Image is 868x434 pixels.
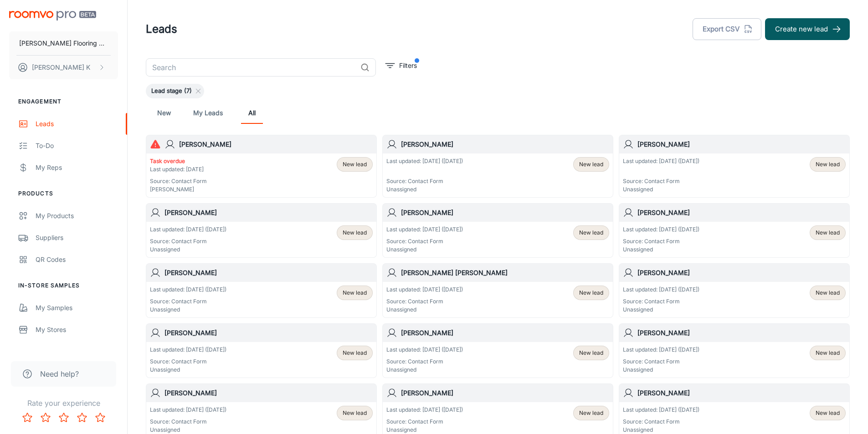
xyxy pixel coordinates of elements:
[637,328,846,338] h6: [PERSON_NAME]
[343,349,367,357] span: New lead
[637,388,846,398] h6: [PERSON_NAME]
[623,418,699,426] p: Source: Contact Form
[383,58,419,73] button: filter
[18,408,36,427] button: Rate 1 star
[623,237,699,245] p: Source: Contact Form
[816,349,840,357] span: New lead
[9,11,96,20] img: Roomvo PRO Beta
[150,366,226,374] p: Unassigned
[623,177,699,185] p: Source: Contact Form
[637,268,846,278] h6: [PERSON_NAME]
[579,289,603,297] span: New lead
[623,245,699,254] p: Unassigned
[91,408,109,427] button: Rate 5 star
[36,325,118,335] div: My Stores
[382,323,613,378] a: [PERSON_NAME]Last updated: [DATE] ([DATE])Source: Contact FormUnassignedNew lead
[150,426,226,434] p: Unassigned
[36,141,118,151] div: To-do
[382,203,613,258] a: [PERSON_NAME]Last updated: [DATE] ([DATE])Source: Contact FormUnassignedNew lead
[623,366,699,374] p: Unassigned
[343,409,367,417] span: New lead
[32,62,90,72] p: [PERSON_NAME] K
[623,357,699,366] p: Source: Contact Form
[146,58,357,77] input: Search
[150,157,207,165] p: Task overdue
[193,102,223,124] a: My Leads
[637,208,846,218] h6: [PERSON_NAME]
[343,229,367,237] span: New lead
[619,263,850,318] a: [PERSON_NAME]Last updated: [DATE] ([DATE])Source: Contact FormUnassignedNew lead
[623,286,699,294] p: Last updated: [DATE] ([DATE])
[36,119,118,129] div: Leads
[36,163,118,173] div: My Reps
[386,286,463,294] p: Last updated: [DATE] ([DATE])
[386,357,463,366] p: Source: Contact Form
[623,297,699,306] p: Source: Contact Form
[343,289,367,297] span: New lead
[816,229,840,237] span: New lead
[386,245,463,254] p: Unassigned
[579,160,603,168] span: New lead
[9,31,118,55] button: [PERSON_NAME] Flooring Center Inc
[386,346,463,354] p: Last updated: [DATE] ([DATE])
[382,135,613,198] a: [PERSON_NAME]Last updated: [DATE] ([DATE])Source: Contact FormUnassignedNew lead
[150,286,226,294] p: Last updated: [DATE] ([DATE])
[40,368,79,379] span: Need help?
[150,245,226,254] p: Unassigned
[623,426,699,434] p: Unassigned
[386,157,463,165] p: Last updated: [DATE] ([DATE])
[765,18,850,40] button: Create new lead
[164,268,373,278] h6: [PERSON_NAME]
[401,328,609,338] h6: [PERSON_NAME]
[401,388,609,398] h6: [PERSON_NAME]
[73,408,91,427] button: Rate 4 star
[153,102,175,124] a: New
[36,303,118,313] div: My Samples
[386,237,463,245] p: Source: Contact Form
[150,406,226,414] p: Last updated: [DATE] ([DATE])
[579,349,603,357] span: New lead
[150,177,207,185] p: Source: Contact Form
[164,328,373,338] h6: [PERSON_NAME]
[19,38,108,48] p: [PERSON_NAME] Flooring Center Inc
[9,56,118,79] button: [PERSON_NAME] K
[623,346,699,354] p: Last updated: [DATE] ([DATE])
[693,18,761,40] button: Export CSV
[401,139,609,149] h6: [PERSON_NAME]
[386,225,463,234] p: Last updated: [DATE] ([DATE])
[179,139,373,149] h6: [PERSON_NAME]
[401,208,609,218] h6: [PERSON_NAME]
[343,160,367,168] span: New lead
[36,408,55,427] button: Rate 2 star
[386,426,463,434] p: Unassigned
[623,225,699,234] p: Last updated: [DATE] ([DATE])
[150,237,226,245] p: Source: Contact Form
[146,203,377,258] a: [PERSON_NAME]Last updated: [DATE] ([DATE])Source: Contact FormUnassignedNew lead
[36,211,118,221] div: My Products
[399,61,417,71] p: Filters
[816,160,840,168] span: New lead
[7,398,120,408] p: Rate your experience
[623,157,699,165] p: Last updated: [DATE] ([DATE])
[382,263,613,318] a: [PERSON_NAME] [PERSON_NAME]Last updated: [DATE] ([DATE])Source: Contact FormUnassignedNew lead
[164,208,373,218] h6: [PERSON_NAME]
[619,135,850,198] a: [PERSON_NAME]Last updated: [DATE] ([DATE])Source: Contact FormUnassignedNew lead
[150,297,226,306] p: Source: Contact Form
[401,268,609,278] h6: [PERSON_NAME] [PERSON_NAME]
[36,233,118,243] div: Suppliers
[386,185,463,194] p: Unassigned
[55,408,73,427] button: Rate 3 star
[150,165,207,174] p: Last updated: [DATE]
[637,139,846,149] h6: [PERSON_NAME]
[241,102,263,124] a: All
[623,406,699,414] p: Last updated: [DATE] ([DATE])
[150,346,226,354] p: Last updated: [DATE] ([DATE])
[150,225,226,234] p: Last updated: [DATE] ([DATE])
[623,306,699,314] p: Unassigned
[579,409,603,417] span: New lead
[150,418,226,426] p: Source: Contact Form
[386,297,463,306] p: Source: Contact Form
[150,306,226,314] p: Unassigned
[816,289,840,297] span: New lead
[146,21,177,37] h1: Leads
